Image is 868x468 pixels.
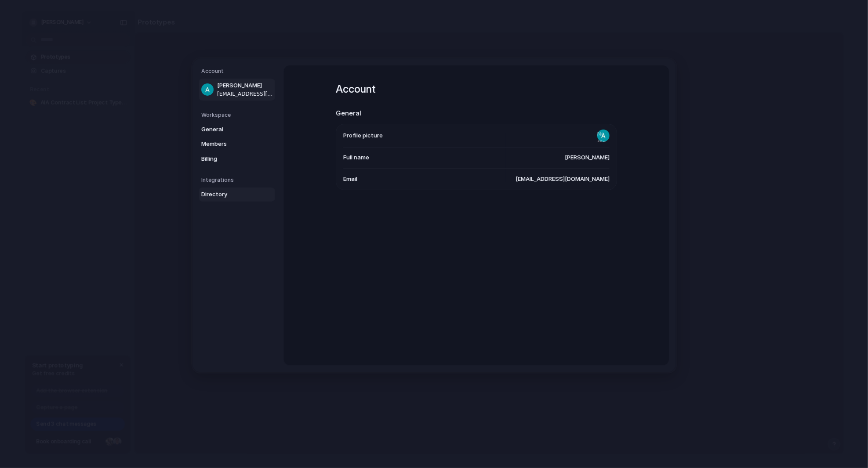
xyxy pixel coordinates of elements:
span: [EMAIL_ADDRESS][DOMAIN_NAME] [516,175,610,184]
a: Directory [199,187,275,202]
span: General [201,125,258,133]
a: Members [199,137,275,151]
span: Billing [201,154,258,163]
h5: Workspace [201,111,275,119]
h2: General [336,108,617,119]
span: [PERSON_NAME] [217,81,273,90]
span: [EMAIL_ADDRESS][DOMAIN_NAME] [217,90,273,97]
span: Profile picture [343,131,383,140]
h5: Account [201,67,275,75]
a: [PERSON_NAME][EMAIL_ADDRESS][DOMAIN_NAME] [199,79,275,101]
span: [PERSON_NAME] [565,153,610,162]
span: Directory [201,190,258,199]
span: Email [343,175,357,184]
a: Billing [199,151,275,166]
a: General [199,122,275,136]
span: Full name [343,153,369,162]
h5: Integrations [201,176,275,184]
span: Members [201,140,258,148]
h1: Account [336,81,617,97]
